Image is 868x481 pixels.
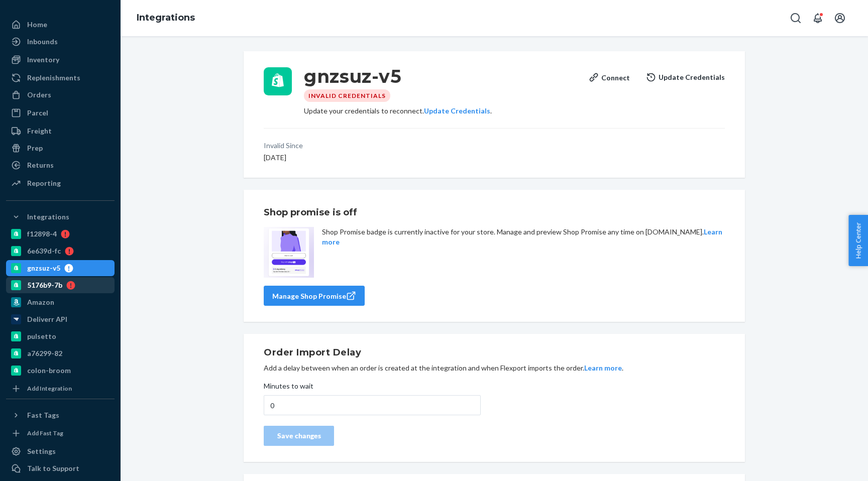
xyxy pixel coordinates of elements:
div: a76299-82 [27,348,62,358]
div: Integrations [27,212,69,222]
div: Inbounds [27,37,58,47]
div: Reporting [27,178,61,188]
div: Talk to Support [27,463,79,473]
div: Inventory [27,55,59,65]
a: 5176b9-7b [6,277,115,293]
a: Inbounds [6,34,115,50]
div: Amazon [27,297,54,307]
a: 6e639d-fc [6,243,115,259]
img: shopPromise.812118c9b400d2f322d295ca396dcb23.png [264,227,314,278]
button: Update Credentials [646,67,725,87]
button: Update Credentials [424,106,490,116]
input: Minutes to wait [264,395,481,415]
div: Connect [589,72,630,83]
button: Open account menu [830,8,850,28]
div: Add Integration [27,384,72,393]
button: Fast Tags [6,407,115,423]
div: Deliverr API [27,314,67,324]
a: Talk to Support [6,460,115,476]
a: f12898-4 [6,226,115,242]
a: Reporting [6,175,115,191]
button: Open Search Box [786,8,806,28]
div: Returns [27,160,54,170]
a: Returns [6,157,115,173]
div: colon-broom [27,366,71,376]
div: Add Fast Tag [27,429,63,437]
a: Amazon [6,294,115,310]
p: Add a delay between when an order is created at the integration and when Flexport imports the ord... [264,363,725,373]
a: Freight [6,123,115,139]
div: Home [27,20,47,30]
div: Settings [27,446,56,456]
a: Add Fast Tag [6,427,115,439]
div: Freight [27,126,52,136]
a: Orders [6,87,115,103]
div: 6e639d-fc [27,246,61,256]
div: Fast Tags [27,410,59,420]
button: Connect [589,67,630,87]
div: Invalid Credentials [304,89,390,102]
button: Learn more [584,363,622,373]
p: Shop Promise badge is currently inactive for your store. Manage and preview Shop Promise any time... [264,227,725,247]
a: pulsetto [6,328,115,344]
a: Home [6,17,115,33]
a: Inventory [6,52,115,68]
ol: breadcrumbs [129,4,203,33]
div: Orders [27,90,51,100]
button: Open notifications [808,8,828,28]
span: Minutes to wait [264,381,313,395]
a: Integrations [137,12,195,23]
a: Deliverr API [6,311,115,327]
button: Manage Shop Promise [264,286,365,306]
a: Parcel [6,105,115,121]
a: Settings [6,443,115,459]
a: Prep [6,140,115,156]
a: Add Integration [6,383,115,395]
a: colon-broom [6,363,115,379]
h2: Order Import Delay [264,346,725,359]
a: gnzsuz-v5 [6,260,115,276]
a: a76299-82 [6,345,115,362]
div: Replenishments [27,73,80,83]
p: [DATE] [264,153,303,163]
h3: gnzsuz-v5 [304,67,581,85]
button: Integrations [6,209,115,225]
div: gnzsuz-v5 [27,263,60,273]
button: Save changes [264,426,334,446]
div: Save changes [272,431,325,441]
div: f12898-4 [27,229,57,239]
h2: Shop promise is off [264,206,725,219]
p: Invalid Since [264,141,303,151]
a: Replenishments [6,70,115,86]
div: 5176b9-7b [27,280,62,290]
button: Help Center [848,215,868,266]
div: Prep [27,143,43,153]
div: Parcel [27,108,48,118]
div: pulsetto [27,331,56,341]
div: Update your credentials to reconnect. . [304,106,581,116]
